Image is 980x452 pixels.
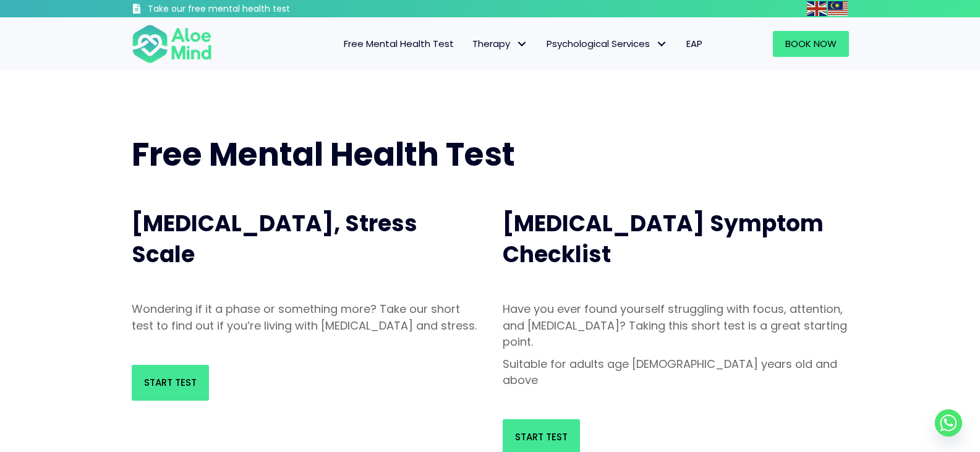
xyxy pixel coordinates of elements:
[547,37,668,50] span: Psychological Services
[807,1,827,16] img: en
[132,301,478,333] p: Wondering if it a phase or something more? Take our short test to find out if you’re living with ...
[472,37,528,50] span: Therapy
[515,430,568,443] span: Start Test
[132,3,356,17] a: Take our free mental health test
[228,31,712,57] nav: Menu
[773,31,849,57] a: Book Now
[132,23,212,64] img: Aloe mind Logo
[935,409,962,437] a: Whatsapp
[807,1,828,15] a: English
[828,1,849,15] a: Malay
[334,31,463,57] a: Free Mental Health Test
[132,208,417,270] span: [MEDICAL_DATA], Stress Scale
[828,1,848,16] img: ms
[537,31,677,57] a: Psychological ServicesPsychological Services: submenu
[132,132,515,177] span: Free Mental Health Test
[463,31,537,57] a: TherapyTherapy: submenu
[785,37,837,50] span: Book Now
[653,35,671,53] span: Psychological Services: submenu
[503,356,849,388] p: Suitable for adults age [DEMOGRAPHIC_DATA] years old and above
[503,301,849,349] p: Have you ever found yourself struggling with focus, attention, and [MEDICAL_DATA]? Taking this sh...
[686,37,702,50] span: EAP
[677,31,712,57] a: EAP
[148,3,356,15] h3: Take our free mental health test
[132,365,209,401] a: Start Test
[344,37,454,50] span: Free Mental Health Test
[144,376,197,389] span: Start Test
[513,35,531,53] span: Therapy: submenu
[503,208,824,270] span: [MEDICAL_DATA] Symptom Checklist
